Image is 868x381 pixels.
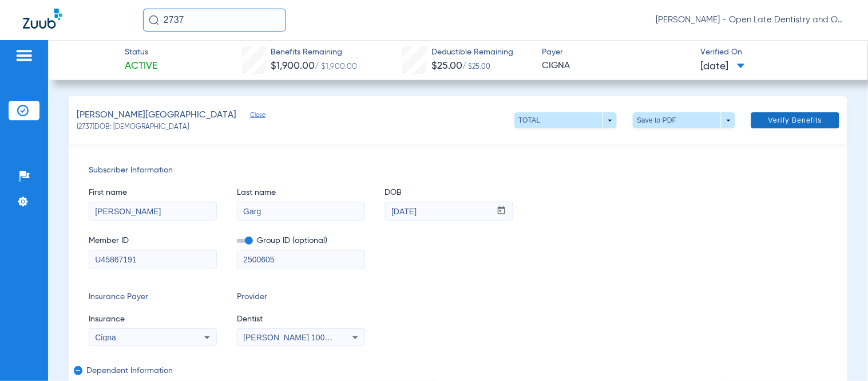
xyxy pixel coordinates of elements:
span: Benefits Remaining [271,46,357,58]
span: Verify Benefits [768,116,823,125]
img: Search Icon [149,15,159,25]
button: Verify Benefits [751,112,839,128]
img: Zuub Logo [23,9,62,29]
span: Deductible Remaining [431,46,514,58]
span: [PERSON_NAME] 1003136797 [243,333,356,342]
span: [PERSON_NAME] - Open Late Dentistry and Orthodontics [656,14,845,26]
span: [DATE] [701,60,745,74]
span: Close [250,111,260,122]
span: Insurance [89,313,217,325]
span: CIGNA [542,59,691,73]
button: Save to PDF [633,112,735,128]
span: First name [89,187,217,199]
span: Cigna [95,333,116,342]
span: Dependent Information [86,366,825,375]
input: Search for patients [143,9,286,32]
img: hamburger-icon [15,49,33,62]
span: Subscriber Information [89,164,827,176]
span: Status [125,46,157,58]
span: Last name [237,187,365,199]
span: Active [125,59,157,73]
span: DOB [385,187,513,199]
span: Group ID (optional) [237,235,365,247]
span: (2737) DOB: [DEMOGRAPHIC_DATA] [77,123,189,133]
span: / $25.00 [463,64,491,70]
span: / $1,900.00 [315,62,357,70]
span: [PERSON_NAME][GEOGRAPHIC_DATA] [77,108,236,123]
span: Provider [237,291,365,303]
span: $1,900.00 [271,61,315,71]
button: TOTAL [514,112,617,128]
button: Open calendar [490,202,513,221]
iframe: Chat Widget [811,326,868,381]
span: Insurance Payer [89,291,217,303]
span: Member ID [89,235,217,247]
span: $25.00 [431,61,463,71]
mat-icon: remove [74,366,81,380]
span: Payer [542,46,691,58]
span: Dentist [237,313,365,325]
span: Verified On [701,46,850,58]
